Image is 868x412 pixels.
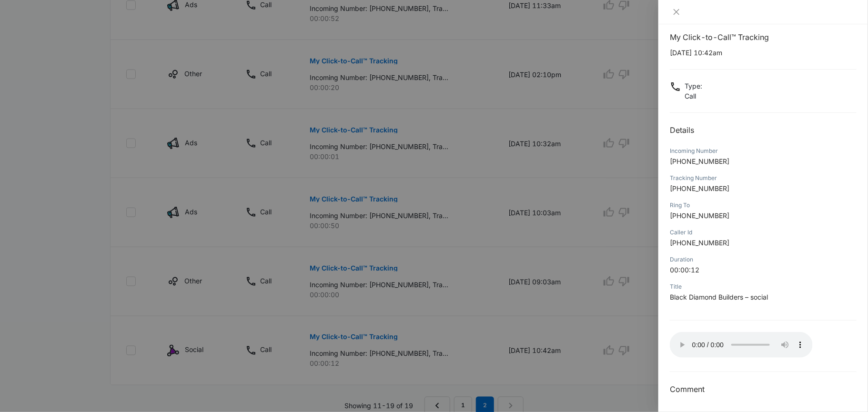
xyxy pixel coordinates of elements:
div: Title [670,282,857,291]
span: 00:00:12 [670,266,699,274]
span: Black Diamond Builders – social [670,293,768,301]
h2: Details [670,124,857,136]
div: Caller Id [670,228,857,237]
div: Incoming Number [670,147,857,155]
button: Close [670,8,683,16]
span: [PHONE_NUMBER] [670,211,729,220]
div: Duration [670,255,857,264]
span: close [673,8,680,16]
p: Call [685,91,702,101]
div: Tracking Number [670,174,857,182]
p: Type : [685,81,702,91]
span: [PHONE_NUMBER] [670,157,729,165]
audio: Your browser does not support the audio tag. [670,332,813,358]
p: [DATE] 10:42am [670,48,857,58]
span: [PHONE_NUMBER] [670,239,729,247]
span: [PHONE_NUMBER] [670,184,729,192]
div: Ring To [670,201,857,210]
h3: Comment [670,383,857,395]
h1: My Click-to-Call™ Tracking [670,31,857,43]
